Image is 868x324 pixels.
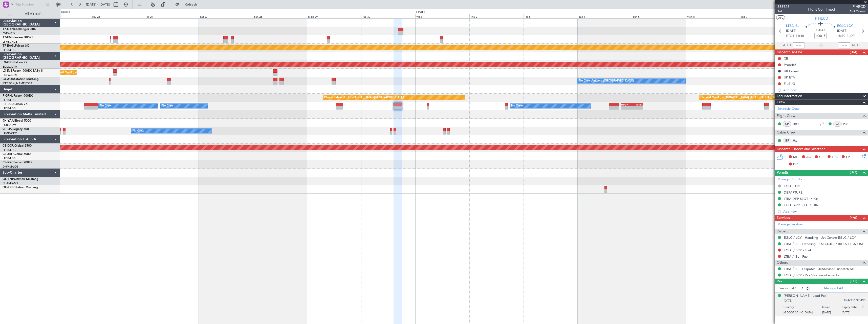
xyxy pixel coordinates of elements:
[786,29,796,34] span: [DATE]
[6,10,55,18] button: All Aircraft
[91,14,145,18] div: Thu 25
[784,248,811,252] a: EGLC / LCY - Fuel
[793,162,798,167] span: DP
[784,203,818,207] div: EGLC ARR SLOT 1810z
[579,77,634,85] div: No Crew Antwerp ([GEOGRAPHIC_DATA])
[847,34,855,39] span: ELDT
[792,122,804,126] a: RBO
[783,209,865,214] div: Add new
[777,170,789,176] span: Permits
[61,10,70,14] div: [DATE]
[777,260,788,266] span: Others
[777,229,791,234] span: Dispatch
[3,103,28,106] a: F-HECDFalcon 7X
[701,94,780,101] div: Planned Maint [GEOGRAPHIC_DATA] ([GEOGRAPHIC_DATA])
[842,306,861,311] p: Expiry date
[3,178,14,181] span: OE-FNP
[3,106,16,110] a: LFPB/LBG
[784,293,828,299] div: [PERSON_NAME] (Lead Pax)
[783,138,791,143] div: ISP
[843,122,854,126] a: PBS
[837,24,853,29] span: EGLC LCY
[415,14,469,18] div: Wed 1
[784,306,822,311] p: Country
[3,73,17,77] a: EDLW/DTM
[783,121,791,127] div: CP
[3,131,17,135] a: LFMD/CEQ
[784,69,799,73] div: UK Permit
[740,14,794,18] div: Tue 7
[3,128,29,131] a: 9H-LPZLegacy 500
[784,63,796,67] div: Prebrief
[3,32,15,35] a: EVRA/RIX
[3,44,29,47] a: T7-EAGLFalcon 8X
[578,14,632,18] div: Sat 4
[632,14,686,18] div: Sun 5
[3,36,33,39] a: T7-EMIHawker 900XP
[861,304,865,309] img: close
[793,42,805,48] input: --:--
[833,121,842,127] div: CS
[844,298,865,303] span: C74ZX21NP (PP)
[784,235,856,240] a: EGLC / LCY - Handling - Jet Centre EGLC / LCY
[621,103,632,106] div: HEGN
[846,155,850,160] span: FP
[37,14,91,18] div: Wed 24
[777,177,802,182] a: Manage Permits
[808,7,835,12] div: Flight Confirmed
[3,94,33,97] a: F-GPNJFalcon 900EX
[837,34,845,39] span: 18:10
[783,88,865,92] div: Add new
[145,14,199,18] div: Fri 26
[777,49,802,55] span: Dispatch To-Dos
[3,69,42,72] a: LX-INBFalcon 900EX EASy II
[852,43,860,48] span: ALDT
[3,82,32,85] a: [PERSON_NAME]/QSA
[815,16,828,21] span: F-HECD
[837,29,848,34] span: [DATE]
[777,222,803,227] a: Manage Services
[822,311,842,316] p: [DATE]
[361,14,415,18] div: Tue 30
[3,161,13,164] span: CS-RRC
[13,12,53,16] span: All Aircraft
[777,286,796,291] label: Planned PAX
[3,128,13,131] span: 9H-LPZ
[3,144,32,147] a: CS-DOUGlobal 6500
[469,14,524,18] div: Thu 2
[3,148,16,152] a: LFPB/LBG
[824,286,843,291] a: Manage PAX
[784,197,818,201] div: LTBA DEP SLOT 1440z
[15,1,45,8] input: Trip Number
[621,106,632,109] div: -
[3,65,17,69] a: EDLW/DTM
[786,34,794,39] span: ETOT
[777,146,825,152] span: Dispatch Checks and Weather
[173,1,203,9] button: Refresh
[3,28,36,31] a: T7-DYNChallenger 604
[253,14,307,18] div: Sun 28
[3,61,14,64] span: LX-GBH
[784,299,792,303] span: [DATE]
[3,161,32,164] a: CS-RRCFalcon 900LX
[777,279,782,284] span: Pax
[842,311,861,316] p: [DATE]
[100,102,112,110] div: No Crew
[850,278,857,284] span: (1/1)
[784,190,802,195] div: DEPARTURE
[3,156,16,160] a: LFPB/LBG
[524,14,578,18] div: Fri 3
[796,34,804,39] span: 14:40
[199,14,253,18] div: Sat 27
[784,56,788,61] div: CB
[3,153,13,156] span: CS-JHH
[786,24,799,29] span: LTBA ISL
[784,273,839,277] a: EGLC / LCY - Pax Visa Requirements
[832,155,838,160] span: FFC
[3,144,14,147] span: CS-DOU
[822,306,842,311] p: Issued
[511,102,523,110] div: No Crew
[806,155,811,160] span: AC
[3,119,31,122] a: 9H-YAAGlobal 5000
[3,165,18,169] a: DNMM/LOS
